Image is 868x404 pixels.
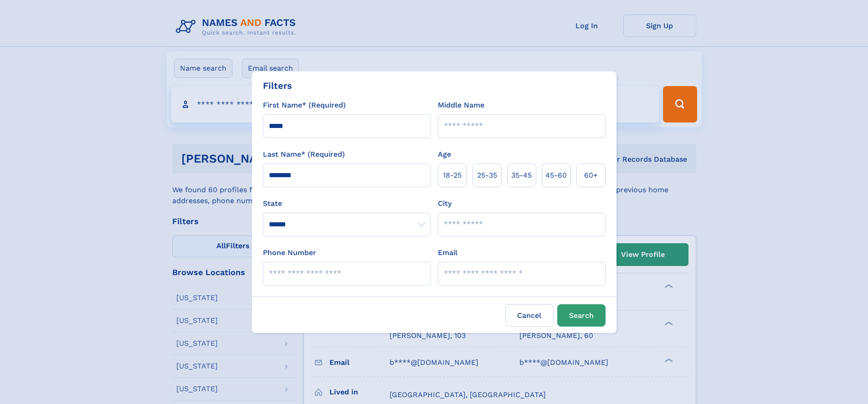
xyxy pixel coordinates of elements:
[438,198,452,209] label: City
[557,304,606,327] button: Search
[263,247,316,258] label: Phone Number
[545,170,567,181] span: 45‑60
[584,170,598,181] span: 60+
[438,149,451,160] label: Age
[505,304,554,327] label: Cancel
[511,170,532,181] span: 35‑45
[263,79,292,92] div: Filters
[443,170,462,181] span: 18‑25
[263,198,431,209] label: State
[438,100,484,111] label: Middle Name
[477,170,497,181] span: 25‑35
[438,247,457,258] label: Email
[263,100,346,111] label: First Name* (Required)
[263,149,345,160] label: Last Name* (Required)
